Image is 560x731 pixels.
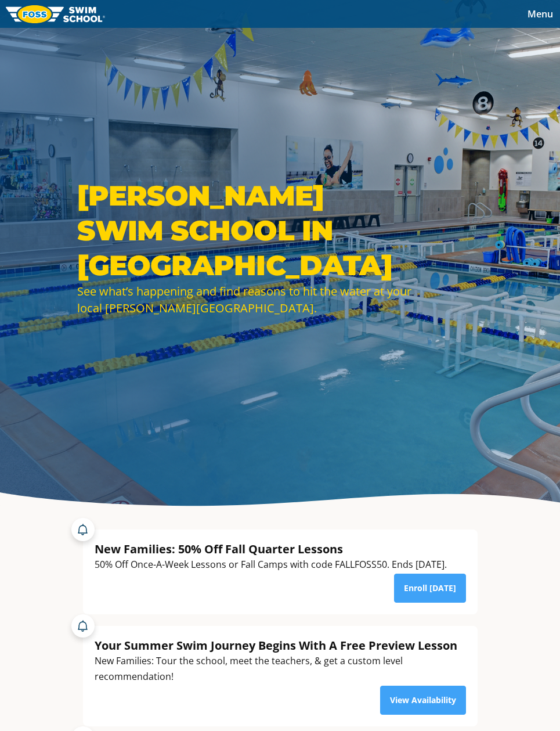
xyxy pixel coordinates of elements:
div: New Families: Tour the school, meet the teachers, & get a custom level recommendation! [95,653,466,685]
div: See what’s happening and find reasons to hit the water at your local [PERSON_NAME][GEOGRAPHIC_DATA]. [77,283,414,316]
div: New Families: 50% Off Fall Quarter Lessons [95,541,447,557]
img: FOSS Swim School Logo [6,5,105,23]
div: Your Summer Swim Journey Begins With A Free Preview Lesson [95,638,466,653]
span: Menu [528,8,553,20]
a: View Availability [380,686,466,715]
div: 50% Off Once-A-Week Lessons or Fall Camps with code FALLFOSS50. Ends [DATE]. [95,557,447,572]
button: Toggle navigation [521,5,560,23]
h1: [PERSON_NAME] Swim School in [GEOGRAPHIC_DATA] [77,178,414,283]
a: Enroll [DATE] [394,574,466,603]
